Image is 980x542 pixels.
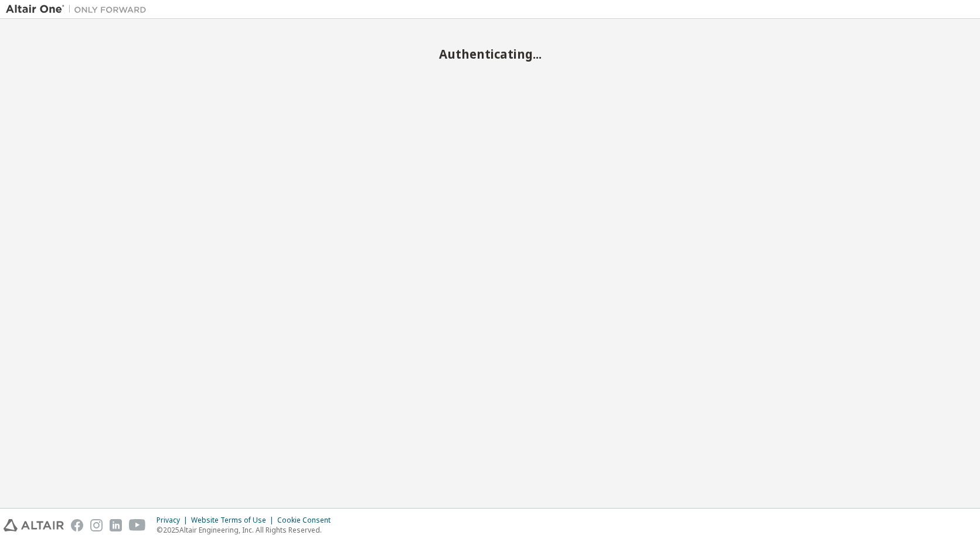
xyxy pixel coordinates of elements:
img: altair_logo.svg [4,519,64,531]
img: instagram.svg [90,519,103,531]
img: Altair One [6,4,152,15]
div: Privacy [156,516,191,525]
img: linkedin.svg [110,519,122,531]
p: © 2025 Altair Engineering, Inc. All Rights Reserved. [156,525,338,535]
div: Website Terms of Use [191,516,277,525]
div: Cookie Consent [277,516,338,525]
h2: Authenticating... [6,46,974,62]
img: facebook.svg [71,519,83,531]
img: youtube.svg [129,519,146,531]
